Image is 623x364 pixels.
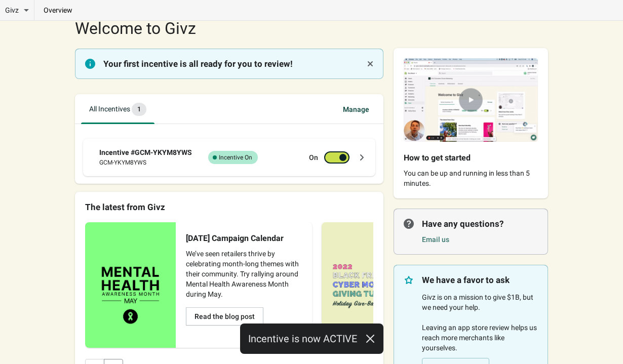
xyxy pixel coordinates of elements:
p: Have any questions? [422,218,538,230]
a: Email us [422,235,449,244]
button: All campaigns [79,95,157,124]
label: On [309,152,318,163]
p: overview [34,5,82,15]
p: You can be up and running in less than 5 minutes. [404,168,538,188]
div: Welcome to Givz [75,20,383,36]
button: Read the blog post [186,307,263,326]
span: Read the blog post [194,312,255,320]
div: Incentive #GCM-YKYM8YWS [99,147,193,157]
p: We have a favor to ask [422,274,538,286]
p: We’ve seen retailers thrive by celebrating month-long themes with their community. Try rallying a... [186,249,302,299]
span: All Incentives [89,105,146,113]
img: blog_preview_image_for_app_1x_yw5cg0.jpg [322,222,412,348]
div: GCM-YKYM8YWS [99,157,193,168]
span: Incentive On [208,151,258,164]
p: Your first incentive is all ready for you to review! [103,58,362,70]
button: Dismiss notification [361,55,379,73]
img: image_qkybex.png [85,222,176,348]
button: Manage incentives [333,95,379,124]
span: 1 [132,103,146,116]
span: Givz [5,5,19,15]
h2: How to get started [404,152,522,164]
span: Manage [335,100,377,118]
h2: [DATE] Campaign Calendar [186,232,286,245]
span: Givz is on a mission to give $1B, but we need your help. Leaving an app store review helps us rea... [422,293,537,352]
div: Incentive is now ACTIVE [240,323,383,354]
img: de22701b3f454b70bb084da32b4ae3d0-1644416428799-with-play.gif [394,48,548,152]
div: The latest from Givz [85,202,373,212]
